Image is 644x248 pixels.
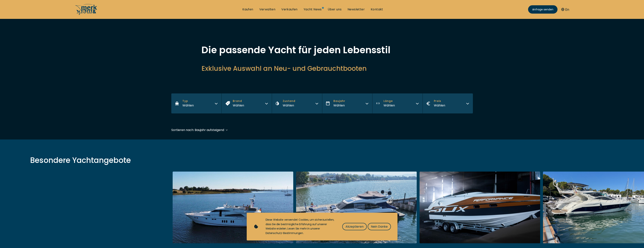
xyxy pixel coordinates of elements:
div: Wählen [283,103,295,108]
span: Akzeptieren [345,224,364,229]
h1: Die passende Yacht für jeden Lebensstil [201,45,443,55]
button: BrandWählen [221,93,272,113]
span: Preis [434,99,445,103]
button: PreisWählen [423,93,473,113]
button: En [561,7,569,12]
a: Kaufen [242,7,253,12]
span: Baujahr [333,99,345,103]
h2: Exklusive Auswahl an Neu- und Gebrauchtbooten [201,64,443,73]
div: Diese Website verwendet Cookies, um sicherzustellen, dass Sie die bestmögliche Erfahrung auf unse... [266,218,335,236]
a: Anfrage senden [528,5,557,14]
a: Newsletter [348,7,365,12]
button: ZustandWählen [272,93,322,113]
span: Brand [233,99,244,103]
div: Wählen [233,103,244,108]
span: Länge [384,99,395,103]
div: Wählen [384,103,395,108]
button: Nein Danke [368,223,391,230]
a: Datenschutz-Bestimmungen [266,231,303,235]
div: Wählen [333,103,345,108]
div: Wählen [182,103,194,108]
span: Zustand [283,99,295,103]
a: Über uns [328,7,342,12]
button: LängeWählen [372,93,423,113]
button: TypWählen [171,93,222,113]
div: Wählen [434,103,445,108]
a: Verwalten [259,7,276,12]
span: Anfrage senden [532,8,553,12]
span: Typ [182,99,194,103]
button: BaujahrWählen [322,93,372,113]
a: Kontakt [371,7,383,12]
div: Sortieren nach: Baujahr aufsteigend [171,128,224,132]
button: Akzeptieren [342,223,367,230]
span: Nein Danke [371,224,388,229]
a: Verkaufen [281,7,298,12]
a: Yacht News [304,7,322,12]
